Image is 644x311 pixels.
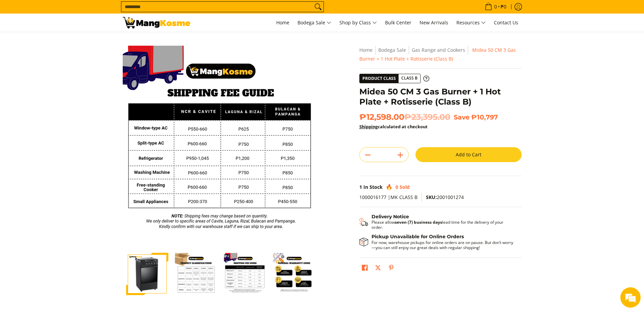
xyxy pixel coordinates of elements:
[396,184,398,190] span: 0
[493,4,498,9] span: 0
[360,263,369,274] a: Share on Facebook
[359,112,450,122] span: ₱12,598.00
[395,219,442,225] strong: seven (7) business days
[273,14,293,32] a: Home
[415,147,522,162] button: Add to Cart
[123,17,190,28] img: Midea 50CM 3 Gas Burner + 1 Hot Plate + Rotisserie l Mang Kosme
[471,113,498,121] span: ₱10,797
[175,253,217,295] img: Midea 50 CM 3 Gas Burner + 1 Hot Plate + Rotisserie (Class B)-2
[297,19,331,27] span: Bodega Sale
[3,185,129,208] textarea: Type your message and hit 'Enter'
[339,19,377,27] span: Shop by Class
[359,74,429,83] a: Product Class Class B
[359,214,515,230] button: Shipping & Delivery
[294,14,335,32] a: Bodega Sale
[359,46,522,63] nav: Breadcrumbs
[491,14,522,32] a: Contact Us
[35,38,114,47] div: Chat with us now
[224,253,266,295] img: Midea 50 CM 3 Gas Burner + 1 Hot Plate + Rotisserie (Class B)-3
[385,19,411,26] span: Bulk Center
[372,214,409,220] strong: Delivery Notice
[111,3,127,20] div: Minimize live chat window
[39,85,93,154] span: We're online!
[273,253,315,295] img: general-warranty-guide-infographic-mang-kosme
[372,234,464,240] strong: Pickup Unavailable for Online Orders
[483,3,508,10] span: •
[454,113,470,121] span: Save
[359,87,522,107] h1: Midea 50 CM 3 Gas Burner + 1 Hot Plate + Rotisserie (Class B)
[360,150,376,160] button: Subtract
[500,4,507,9] span: ₱0
[386,263,396,274] a: Pin on Pinterest
[400,184,410,190] span: Sold
[426,194,437,200] span: SKU:
[412,47,465,53] a: Gas Range and Cookers
[359,124,378,130] a: Shipping
[126,249,168,299] img: Midea 50 CM 3 Gas Burner + 1 Hot Plate + Rotisserie (Class B)-1
[404,112,450,122] del: ₱23,395.00
[378,47,406,53] a: Bodega Sale
[382,14,415,32] a: Bulk Center
[336,14,380,32] a: Shop by Class
[313,2,324,12] button: Search
[399,74,420,83] span: Class B
[416,14,452,32] a: New Arrivals
[359,47,373,53] a: Home
[494,19,518,26] span: Contact Us
[372,220,515,230] p: Please allow lead time for the delivery of your order.
[392,150,408,160] button: Add
[372,240,515,250] p: For now, warehouse pickups for online orders are on pause. But don’t worry—you can still enjoy ou...
[359,124,428,130] strong: calculated at checkout
[453,14,489,32] a: Resources
[420,19,448,26] span: New Arrivals
[373,263,383,274] a: Post on X
[276,19,289,26] span: Home
[359,184,362,190] span: 1
[363,184,383,190] span: In Stock
[359,47,516,62] span: Midea 50 CM 3 Gas Burner + 1 Hot Plate + Rotisserie (Class B)
[359,194,418,200] span: 1000016177 |MK CLASS B
[197,14,522,32] nav: Main Menu
[456,19,486,27] span: Resources
[426,194,464,200] span: 2001001274
[123,46,319,242] img: Midea 50 CM 3 Gas Burner + 1 Hot Plate + Rotisserie (Class B)
[360,74,399,83] span: Product Class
